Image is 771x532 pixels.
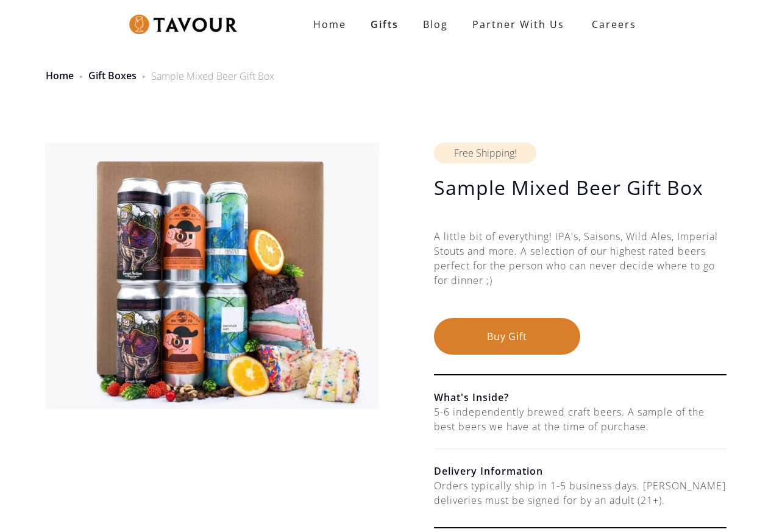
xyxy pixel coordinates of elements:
strong: Home [313,18,346,31]
strong: Careers [592,12,636,37]
div: 5-6 independently brewed craft beers. A sample of the best beers we have at the time of purchase. [434,405,727,434]
a: Home [46,69,74,82]
a: Gifts [358,12,411,37]
div: Free Shipping! [434,143,536,163]
a: Blog [411,12,460,37]
a: Gift Boxes [88,69,137,82]
button: Buy Gift [434,318,580,355]
div: Orders typically ship in 1-5 business days. [PERSON_NAME] deliveries must be signed for by an adu... [434,478,727,508]
h1: Sample Mixed Beer Gift Box [434,176,727,200]
a: partner with us [460,12,577,37]
h6: What's Inside? [434,390,727,405]
a: Home [301,12,358,37]
div: Sample Mixed Beer Gift Box [151,69,274,83]
div: A little bit of everything! IPA's, Saisons, Wild Ales, Imperial Stouts and more. A selection of o... [434,229,727,318]
h6: Delivery Information [434,464,727,478]
a: Careers [577,7,645,41]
